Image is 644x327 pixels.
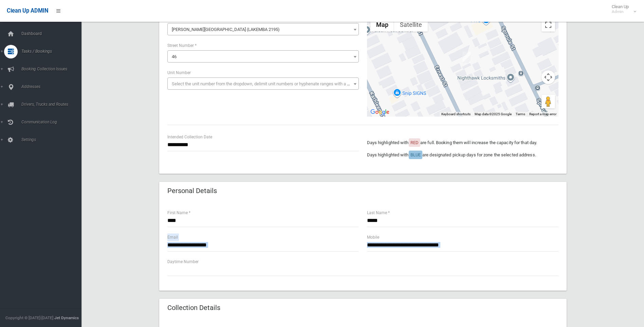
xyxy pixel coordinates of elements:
button: Toggle fullscreen view [541,18,555,32]
button: Keyboard shortcuts [441,112,471,117]
p: Days highlighted with are full. Booking them will increase the capacity for that day. [367,139,558,147]
span: Drivers, Trucks and Routes [19,102,87,107]
span: Ernest Street (LAKEMBA 2195) [167,23,359,35]
button: Show satellite imagery [394,18,428,32]
span: Communication Log [19,120,87,124]
small: Admin [612,9,629,14]
span: Addresses [19,84,87,89]
span: Clean Up [608,4,636,14]
header: Personal Details [159,184,225,197]
span: 46 [167,50,359,63]
span: 46 [169,52,357,62]
span: Tasks / Bookings [19,49,87,54]
p: Days highlighted with are designated pickup days for zone the selected address. [367,151,558,159]
span: Settings [19,137,87,142]
a: Open this area in Google Maps (opens a new window) [369,108,391,117]
span: 46 [172,54,177,59]
img: Google [369,108,391,117]
span: Copyright © [DATE]-[DATE] [5,315,53,320]
button: Drag Pegman onto the map to open Street View [541,95,555,108]
header: Collection Details [159,301,228,314]
strong: Jet Dynamics [54,315,79,320]
a: Report a map error [529,112,556,116]
span: Clean Up ADMIN [7,7,48,14]
span: Map data ©2025 Google [475,112,512,116]
div: 46 Ernest Street, LAKEMBA NSW 2195 [462,52,471,63]
button: Show street map [370,18,394,32]
button: Map camera controls [541,70,555,84]
span: BLUE [410,152,421,157]
span: Ernest Street (LAKEMBA 2195) [169,25,357,34]
span: Booking Collection Issues [19,67,87,71]
span: Dashboard [19,31,87,36]
a: Terms (opens in new tab) [516,112,525,116]
span: Select the unit number from the dropdown, delimit unit numbers or hyphenate ranges with a comma [172,81,362,86]
span: RED [410,140,419,145]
